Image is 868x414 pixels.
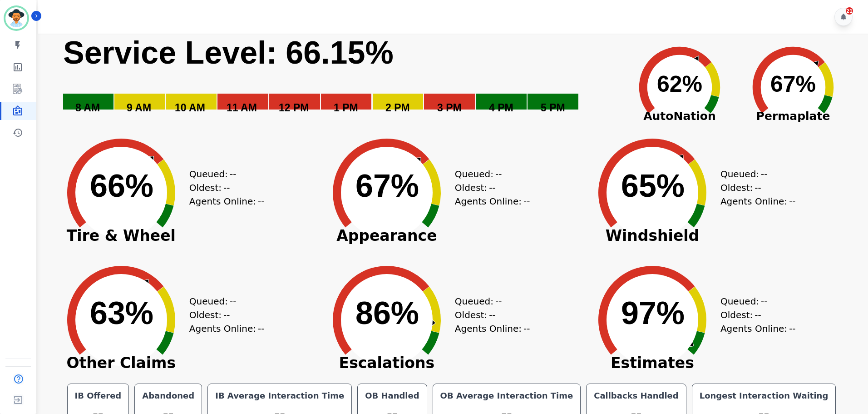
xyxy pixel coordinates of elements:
[90,295,153,331] text: 63%
[175,102,205,114] text: 10 AM
[189,322,266,335] div: Agents Online:
[621,168,685,204] text: 65%
[363,389,421,402] div: OB Handled
[213,389,346,402] div: IB Average Interaction Time
[846,7,853,15] div: 21
[789,322,795,335] span: --
[495,167,502,181] span: --
[75,102,100,114] text: 8 AM
[657,71,702,97] text: 62%
[319,359,455,368] span: Escalations
[455,322,532,335] div: Agents Online:
[62,34,621,127] svg: Service Level: 0%
[720,167,789,181] div: Queued:
[523,195,530,208] span: --
[623,108,736,125] span: AutoNation
[755,181,761,195] span: --
[523,322,530,335] span: --
[495,294,502,308] span: --
[455,167,523,181] div: Queued:
[584,231,720,240] span: Windshield
[73,389,123,402] div: IB Offered
[223,181,230,195] span: --
[189,294,257,308] div: Queued:
[439,389,575,402] div: OB Average Interaction Time
[319,231,455,240] span: Appearance
[621,295,685,331] text: 97%
[720,308,789,322] div: Oldest:
[592,389,681,402] div: Callbacks Handled
[279,102,309,114] text: 12 PM
[5,7,27,29] img: Bordered avatar
[230,294,236,308] span: --
[755,308,761,322] span: --
[736,108,850,125] span: Permaplate
[437,102,462,114] text: 3 PM
[53,359,189,368] span: Other Claims
[455,195,532,208] div: Agents Online:
[720,181,789,195] div: Oldest:
[227,102,257,114] text: 11 AM
[127,102,151,114] text: 9 AM
[489,181,495,195] span: --
[455,308,523,322] div: Oldest:
[63,35,394,70] text: Service Level: 66.15%
[334,102,358,114] text: 1 PM
[698,389,830,402] div: Longest Interaction Waiting
[489,102,513,114] text: 4 PM
[761,167,767,181] span: --
[189,181,257,195] div: Oldest:
[223,308,230,322] span: --
[189,167,257,181] div: Queued:
[489,308,495,322] span: --
[385,102,410,114] text: 2 PM
[720,195,798,208] div: Agents Online:
[53,231,189,240] span: Tire & Wheel
[189,195,266,208] div: Agents Online:
[455,181,523,195] div: Oldest:
[258,195,264,208] span: --
[770,71,816,97] text: 67%
[230,167,236,181] span: --
[355,168,419,204] text: 67%
[720,294,789,308] div: Queued:
[258,322,264,335] span: --
[355,295,419,331] text: 86%
[761,294,767,308] span: --
[541,102,565,114] text: 5 PM
[720,322,798,335] div: Agents Online:
[140,389,196,402] div: Abandoned
[455,294,523,308] div: Queued:
[189,308,257,322] div: Oldest:
[789,195,795,208] span: --
[584,359,720,368] span: Estimates
[90,168,153,204] text: 66%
